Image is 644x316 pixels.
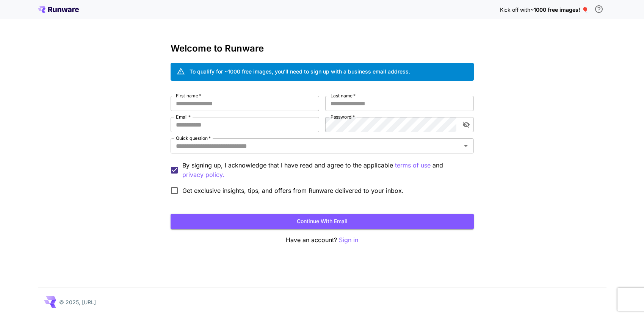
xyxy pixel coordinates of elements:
p: privacy policy. [182,170,224,180]
button: Open [461,141,471,151]
button: By signing up, I acknowledge that I have read and agree to the applicable and privacy policy. [395,161,431,170]
label: Quick question [176,135,211,141]
button: In order to qualify for free credit, you need to sign up with a business email address and click ... [591,2,606,17]
button: Sign in [339,235,358,245]
label: First name [176,92,201,99]
p: Have an account? [171,235,474,245]
h3: Welcome to Runware [171,43,474,54]
label: Email [176,114,191,120]
span: ~1000 free images! 🎈 [530,6,588,13]
label: Password [331,114,355,120]
button: By signing up, I acknowledge that I have read and agree to the applicable terms of use and [182,170,224,180]
div: To qualify for ~1000 free images, you’ll need to sign up with a business email address. [190,67,410,75]
p: terms of use [395,161,431,170]
p: © 2025, [URL] [59,298,96,306]
span: Get exclusive insights, tips, and offers from Runware delivered to your inbox. [182,186,404,195]
button: Continue with email [171,214,474,229]
button: toggle password visibility [459,118,473,131]
p: By signing up, I acknowledge that I have read and agree to the applicable and [182,161,468,180]
span: Kick off with [500,6,530,13]
label: Last name [331,92,356,99]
